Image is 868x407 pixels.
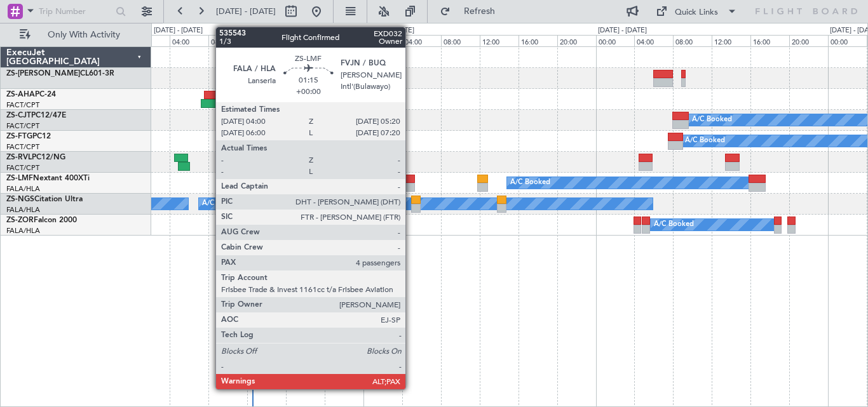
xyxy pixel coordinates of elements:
div: [DATE] - [DATE] [598,25,647,36]
a: FACT/CPT [6,142,39,152]
button: Quick Links [649,1,743,22]
div: A/C Booked [202,194,242,213]
div: 16:00 [286,35,325,46]
div: A/C Booked [685,131,725,150]
span: ZS-LMF [6,175,33,182]
a: ZS-RVLPC12/NG [6,154,65,161]
div: 20:00 [325,35,363,46]
span: Only With Activity [33,30,134,39]
a: FACT/CPT [6,100,39,110]
span: ZS-NGS [6,196,34,203]
a: FALA/HLA [6,184,40,194]
span: ZS-[PERSON_NAME] [6,70,80,77]
a: ZS-AHAPC-24 [6,91,56,98]
div: Quick Links [675,6,718,19]
div: 04:00 [402,35,441,46]
div: 08:00 [441,35,480,46]
span: Refresh [453,7,506,16]
a: ZS-LMFNextant 400XTi [6,175,90,182]
a: FACT/CPT [6,121,39,131]
div: 00:00 [363,35,402,46]
a: FACT/CPT [6,163,39,173]
div: 04:00 [634,35,673,46]
span: [DATE] - [DATE] [216,6,276,17]
a: ZS-CJTPC12/47E [6,112,66,119]
a: ZS-ZORFalcon 2000 [6,217,77,224]
span: ZS-AHA [6,91,35,98]
div: 12:00 [712,35,750,46]
div: 00:00 [596,35,635,46]
span: ZS-RVL [6,154,32,161]
button: Refresh [434,1,510,22]
div: A/C Booked [510,173,550,192]
div: [DATE] - [DATE] [365,25,414,36]
div: 20:00 [557,35,596,46]
a: ZS-NGSCitation Ultra [6,196,83,203]
div: 08:00 [208,35,247,46]
div: A/C Booked [692,110,732,130]
button: Only With Activity [14,25,138,45]
span: ZS-CJT [6,112,31,119]
a: FALA/HLA [6,226,40,236]
div: 20:00 [789,35,828,46]
span: ZS-ZOR [6,217,34,224]
div: A/C Booked [654,215,694,234]
a: ZS-[PERSON_NAME]CL601-3R [6,70,114,77]
a: ZS-FTGPC12 [6,133,51,140]
div: 08:00 [673,35,712,46]
div: 12:00 [247,35,286,46]
span: ZS-FTG [6,133,32,140]
div: [DATE] - [DATE] [154,25,203,36]
div: 16:00 [519,35,557,46]
a: FALA/HLA [6,205,40,215]
input: Trip Number [39,2,112,21]
div: 16:00 [750,35,789,46]
div: 12:00 [480,35,519,46]
div: 00:00 [828,35,867,46]
div: 04:00 [170,35,208,46]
